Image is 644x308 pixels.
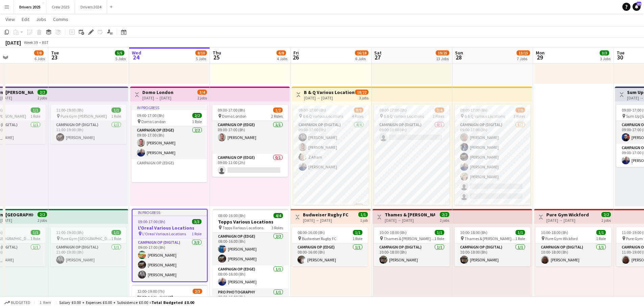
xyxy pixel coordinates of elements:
app-job-card: 10:00-18:00 (8h)1/1 Pure Gym Wickford1 RoleCampaign Op (Digital)1/110:00-18:00 (8h)[PERSON_NAME] [535,227,611,266]
span: 2/2 [440,212,449,217]
app-card-role: Campaign Op (Digital)1/111:00-19:00 (8h)[PERSON_NAME] [51,121,126,144]
span: 4 Roles [352,114,363,119]
span: 09:00-17:00 (8h) [299,108,326,113]
span: 1/1 [596,230,606,235]
span: Thames & [PERSON_NAME] [GEOGRAPHIC_DATA] [384,236,434,241]
span: 25 [212,53,221,61]
a: View [3,15,18,24]
app-job-card: 10:00-18:00 (8h)1/1 Thames & [PERSON_NAME] [GEOGRAPHIC_DATA]1 RoleCampaign Op (Digital)1/110:00-1... [374,227,450,266]
app-card-role: Campaign Op (Edge)1/108:00-16:00 (8h)[PERSON_NAME] [292,243,368,266]
span: 1 Role [434,236,444,241]
span: 23 [50,53,59,61]
span: 11:00-19:00 (8h) [56,108,84,113]
span: 30 [616,53,624,61]
div: BST [42,40,49,45]
div: 6 Jobs [355,56,368,61]
h3: [PERSON_NAME] [PERSON_NAME] Various [132,294,208,307]
div: 2 jobs [440,217,449,223]
span: Pure Gym [GEOGRAPHIC_DATA] [61,236,111,241]
span: Fri [293,50,299,56]
span: B & Q Various Locations [303,114,343,119]
app-card-role: Campaign Op (Digital)5/709:00-17:00 (8h)[PERSON_NAME][PERSON_NAME][PERSON_NAME][PERSON_NAME][PERS... [455,121,530,203]
span: Comms [53,16,68,22]
a: Comms [50,15,71,24]
span: Pure Gym Wickford [545,236,578,241]
span: 2 Roles [271,114,283,119]
span: Sat [374,50,382,56]
span: 3/4 [435,108,444,113]
span: 26 [292,53,299,61]
app-job-card: 09:00-17:00 (8h)3/4 B & Q Various Locations2 RolesCampaign Op (Digital)0/109:00-13:00 (4h) Campai... [374,105,450,205]
app-job-card: 08:00-16:00 (8h)1/1 Budweiser Rugby FC1 RoleCampaign Op (Edge)1/108:00-16:00 (8h)[PERSON_NAME] [292,227,368,266]
span: 1 Role [353,236,362,241]
div: [DATE] → [DATE] [385,218,435,223]
span: Budweiser Rugby FC [302,236,336,241]
span: Week 39 [22,40,39,45]
span: Budgeted [11,300,30,305]
span: 1/2 [273,108,283,113]
app-job-card: 09:00-17:00 (8h)8/9 B & Q Various Locations4 RolesCampaign Op (Digital)4/409:00-17:00 (8h)[PERSON... [293,105,369,205]
div: [DATE] → [DATE] [546,218,589,223]
span: 09:00-17:00 (8h) [138,219,165,224]
a: Jobs [33,15,49,24]
span: 1 Role [515,236,525,241]
span: 1/1 [353,230,362,235]
span: 6/8 [277,50,286,55]
span: 09:00-17:00 (8h) [460,108,487,113]
span: 1/1 [112,108,121,113]
span: 1 Role [111,114,121,119]
span: 3 Roles [514,114,525,119]
div: 2 jobs [197,95,207,100]
span: 1 Role [596,236,606,241]
span: 29 [535,53,545,61]
span: 2/2 [38,90,47,95]
span: 1 Role [30,114,40,119]
span: 27 [373,53,382,61]
span: 2/3 [193,289,202,294]
app-card-role: Campaign Op (Digital)4/409:00-17:00 (8h)[PERSON_NAME][PERSON_NAME]Z Afram[PERSON_NAME] [293,121,369,203]
span: 18/22 [355,90,368,95]
h3: L'Oreal Various Locations [133,225,207,231]
span: Edit [22,16,29,22]
span: 1/1 [112,230,121,235]
span: 1 Role [111,236,121,241]
span: 1/1 [31,230,40,235]
span: Domo London [141,119,166,124]
app-job-card: 11:00-19:00 (8h)1/1 Pure Gym [GEOGRAPHIC_DATA]1 RoleCampaign Op (Digital)1/111:00-19:00 (8h)[PERS... [51,227,126,266]
app-card-role-placeholder: Campaign Op (Edge) [132,159,207,182]
div: 3 Jobs [600,56,611,61]
button: Drivers 2024 [75,0,107,14]
app-job-card: In progress09:00-17:00 (8h)3/3L'Oreal Various Locations L'Oreal Various Locations1 RoleCampaign O... [132,209,208,282]
span: Jobs [36,16,46,22]
span: 1 Role [30,236,40,241]
app-card-role: Campaign Op (Digital)1/111:00-19:00 (8h)[PERSON_NAME] [51,243,126,266]
span: 3 Roles [271,225,283,230]
h3: B & Q Various Locations [304,89,354,95]
div: 4 Jobs [277,56,287,61]
app-job-card: 11:00-19:00 (8h)1/1 Pure Gym [PERSON_NAME]1 RoleCampaign Op (Digital)1/111:00-19:00 (8h)[PERSON_N... [51,105,126,144]
span: 28 [454,53,463,61]
span: 11:00-19:00 (8h) [56,230,84,235]
span: 19/25 [436,50,449,55]
span: 8/9 [354,108,363,113]
div: 2 jobs [38,217,47,223]
span: 4/4 [273,213,283,218]
span: 08:00-16:00 (8h) [297,230,325,235]
span: 1/1 [435,230,444,235]
div: In progress [132,105,207,110]
span: Pure Gym [PERSON_NAME] [61,114,107,119]
span: View [5,16,15,22]
span: 1/1 [516,230,525,235]
span: B & Q Various Locations [384,114,424,119]
span: 2/2 [601,212,611,217]
div: [DATE] → [DATE] [142,95,173,100]
span: 2/2 [192,113,202,118]
button: Drivers 2025 [14,0,46,14]
button: Crew 2025 [46,0,75,14]
div: 5 Jobs [196,56,207,61]
span: L'Oreal Various Locations [142,231,186,236]
app-card-role: Campaign Op (Edge)0/109:00-11:00 (2h) [212,154,288,177]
